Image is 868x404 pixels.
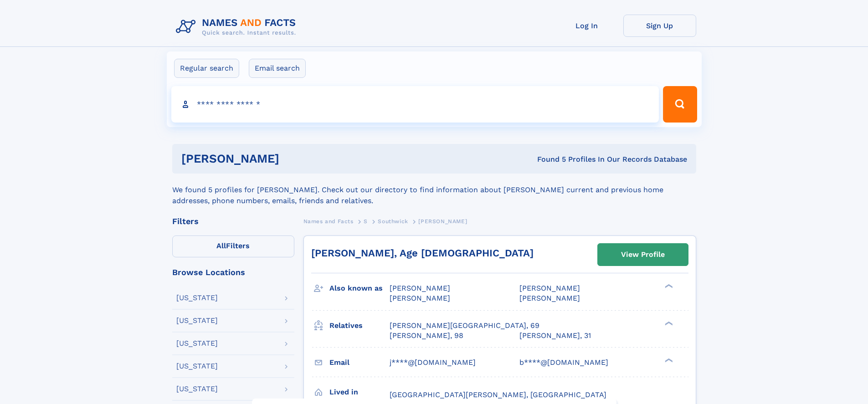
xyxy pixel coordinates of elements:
[329,384,390,400] h3: Lived in
[249,59,306,78] label: Email search
[176,317,218,324] div: [US_STATE]
[519,284,580,292] span: [PERSON_NAME]
[390,331,463,341] a: [PERSON_NAME], 98
[663,357,673,363] div: ❯
[663,283,673,289] div: ❯
[378,215,408,227] a: Southwick
[663,320,673,326] div: ❯
[176,294,218,302] div: [US_STATE]
[181,153,408,164] h1: [PERSON_NAME]
[172,235,294,257] label: Filters
[329,318,390,333] h3: Relatives
[390,390,606,399] span: [GEOGRAPHIC_DATA][PERSON_NAME], [GEOGRAPHIC_DATA]
[408,154,687,164] div: Found 5 Profiles In Our Records Database
[519,331,591,341] a: [PERSON_NAME], 31
[390,294,450,302] span: [PERSON_NAME]
[623,15,696,37] a: Sign Up
[172,268,294,276] div: Browse Locations
[171,86,659,123] input: search input
[311,247,534,259] a: [PERSON_NAME], Age [DEMOGRAPHIC_DATA]
[519,294,580,302] span: [PERSON_NAME]
[172,217,294,225] div: Filters
[390,321,539,331] a: [PERSON_NAME][GEOGRAPHIC_DATA], 69
[303,215,354,227] a: Names and Facts
[329,281,390,296] h3: Also known as
[172,15,303,39] img: Logo Names and Facts
[364,218,368,225] span: S
[329,355,390,370] h3: Email
[216,241,226,250] span: All
[550,15,623,37] a: Log In
[378,218,408,225] span: Southwick
[364,215,368,227] a: S
[176,385,218,393] div: [US_STATE]
[176,363,218,370] div: [US_STATE]
[663,86,697,123] button: Search Button
[172,174,696,206] div: We found 5 profiles for [PERSON_NAME]. Check out our directory to find information about [PERSON_...
[621,244,665,265] div: View Profile
[176,340,218,347] div: [US_STATE]
[418,218,467,225] span: [PERSON_NAME]
[598,244,688,266] a: View Profile
[174,59,239,78] label: Regular search
[390,284,450,292] span: [PERSON_NAME]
